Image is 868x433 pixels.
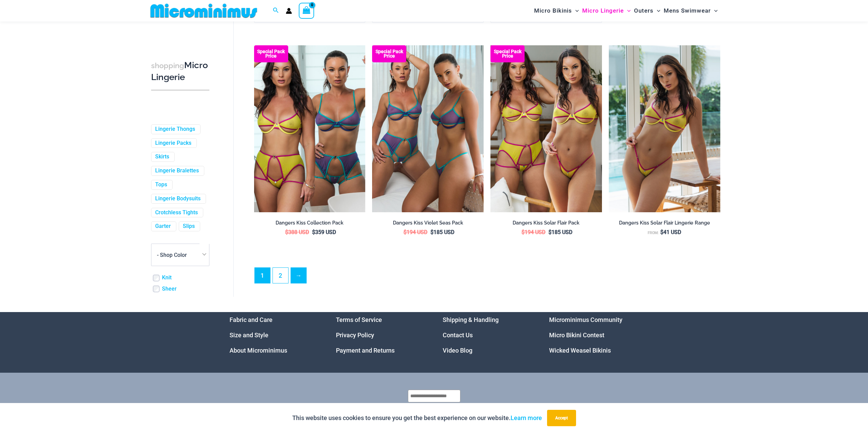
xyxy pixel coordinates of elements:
a: Mesh [162,297,176,304]
h2: Dangers Kiss Solar Flair Lingerie Range [609,220,720,226]
button: Accept [547,410,576,426]
span: Micro Lingerie [582,2,624,19]
a: Crotchless Tights [155,209,198,216]
a: Contact Us [443,331,473,339]
a: OutersMenu ToggleMenu Toggle [632,2,662,19]
aside: Footer Widget 4 [549,312,639,358]
a: Dangers Kiss Collection Pack [254,220,366,229]
a: Sheer [162,285,177,293]
h2: Dangers Kiss Solar Flair Pack [490,220,602,226]
a: Tops [155,181,167,188]
a: Video Blog [443,347,472,354]
a: Dangers kiss Solar Flair Pack Dangers Kiss Solar Flair 1060 Bra 6060 Thong 1760 Garter 03Dangers ... [490,45,602,212]
span: Menu Toggle [624,2,631,19]
nav: Menu [443,312,532,358]
a: Size and Style [230,331,268,339]
span: From: [648,231,659,235]
a: About Microminimus [230,347,287,354]
p: This website uses cookies to ensure you get the best experience on our website. [292,413,542,423]
a: Payment and Returns [336,347,395,354]
span: Menu Toggle [572,2,579,19]
nav: Product Pagination [254,267,720,287]
nav: Site Navigation [531,1,721,20]
a: View Shopping Cart, empty [299,3,314,18]
a: Micro LingerieMenu ToggleMenu Toggle [580,2,632,19]
span: Micro Bikinis [534,2,572,19]
img: MM SHOP LOGO FLAT [148,3,260,18]
a: Dangers Kiss Solar Flair Pack [490,220,602,229]
span: $ [430,229,433,235]
span: $ [521,229,525,235]
a: Dangers kiss Collection Pack Dangers Kiss Solar Flair 1060 Bra 611 Micro 1760 Garter 03Dangers Ki... [254,45,366,212]
span: $ [312,229,315,235]
a: Learn more [511,414,542,421]
a: → [291,268,306,283]
aside: Footer Widget 3 [443,312,532,358]
nav: Menu [336,312,426,358]
a: Slips [183,223,195,230]
img: Dangers kiss Solar Flair Pack [490,45,602,212]
span: - Shop Color [151,244,209,266]
a: Lingerie Bodysuits [155,195,201,202]
h2: Dangers Kiss Violet Seas Pack [372,220,484,226]
a: Wicked Weasel Bikinis [549,347,611,354]
span: - Shop Color [157,252,187,258]
a: Skirts [155,153,169,160]
span: Page 1 [255,268,270,283]
a: Privacy Policy [336,331,374,339]
span: Menu Toggle [653,2,660,19]
a: Micro BikinisMenu ToggleMenu Toggle [532,2,580,19]
bdi: 388 USD [285,229,309,235]
a: Lingerie Bralettes [155,167,199,174]
a: Garter [155,223,171,230]
bdi: 185 USD [430,229,454,235]
a: Microminimus Community [549,316,622,323]
bdi: 359 USD [312,229,336,235]
a: Knit [162,274,172,281]
span: shopping [151,61,184,70]
a: Lingerie Thongs [155,126,195,133]
aside: Footer Widget 2 [336,312,426,358]
span: $ [660,229,663,235]
aside: Footer Widget 1 [230,312,319,358]
a: Terms of Service [336,316,382,323]
bdi: 41 USD [660,229,681,235]
a: Account icon link [286,8,292,14]
img: Dangers kiss Violet Seas Pack [372,45,484,212]
a: Lingerie Packs [155,140,191,147]
span: - Shop Color [151,244,209,266]
nav: Menu [549,312,639,358]
nav: Menu [230,312,319,358]
b: Special Pack Price [254,49,288,58]
span: Menu Toggle [711,2,718,19]
bdi: 194 USD [403,229,427,235]
span: Mens Swimwear [664,2,711,19]
span: $ [403,229,407,235]
bdi: 194 USD [521,229,545,235]
bdi: 185 USD [548,229,572,235]
a: Dangers Kiss Solar Flair 1060 Bra 6060 Thong 01Dangers Kiss Solar Flair 1060 Bra 6060 Thong 04Dan... [609,45,720,212]
a: Dangers Kiss Violet Seas Pack [372,220,484,229]
a: Dangers kiss Violet Seas Pack Dangers Kiss Violet Seas 1060 Bra 611 Micro 04Dangers Kiss Violet S... [372,45,484,212]
img: Dangers kiss Collection Pack [254,45,366,212]
a: Fabric and Care [230,316,273,323]
h2: Dangers Kiss Collection Pack [254,220,366,226]
a: Dangers Kiss Solar Flair Lingerie Range [609,220,720,229]
b: Special Pack Price [490,49,525,58]
a: Search icon link [273,6,279,15]
span: Outers [634,2,653,19]
b: Special Pack Price [372,49,406,58]
h3: Micro Lingerie [151,60,209,83]
a: Page 2 [273,268,288,283]
a: Shipping & Handling [443,316,499,323]
a: Mens SwimwearMenu ToggleMenu Toggle [662,2,719,19]
img: Dangers Kiss Solar Flair 1060 Bra 6060 Thong 01 [609,45,720,212]
span: $ [285,229,288,235]
span: $ [548,229,551,235]
a: Micro Bikini Contest [549,331,604,339]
